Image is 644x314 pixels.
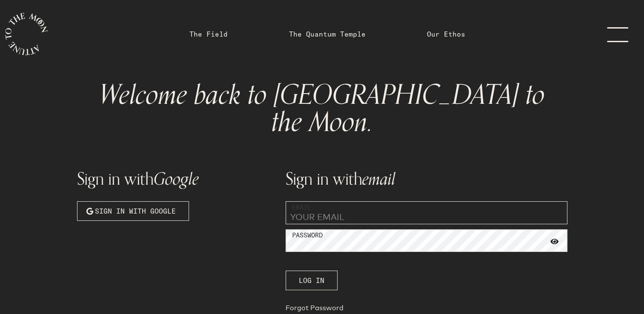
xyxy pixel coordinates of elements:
a: The Field [189,29,228,39]
span: Log In [299,275,324,285]
span: Sign in with Google [95,206,176,216]
button: Sign in with Google [77,201,189,221]
label: Email [292,203,311,213]
h1: Sign in with [77,170,275,188]
a: Our Ethos [427,29,465,39]
span: Google [154,165,199,193]
h1: Sign in with [286,170,567,188]
button: Log In [286,271,338,290]
input: YOUR EMAIL [286,201,567,224]
a: The Quantum Temple [289,29,366,39]
h1: Welcome back to [GEOGRAPHIC_DATA] to the Moon. [84,82,561,136]
label: Password [292,231,323,240]
span: email [362,165,395,193]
